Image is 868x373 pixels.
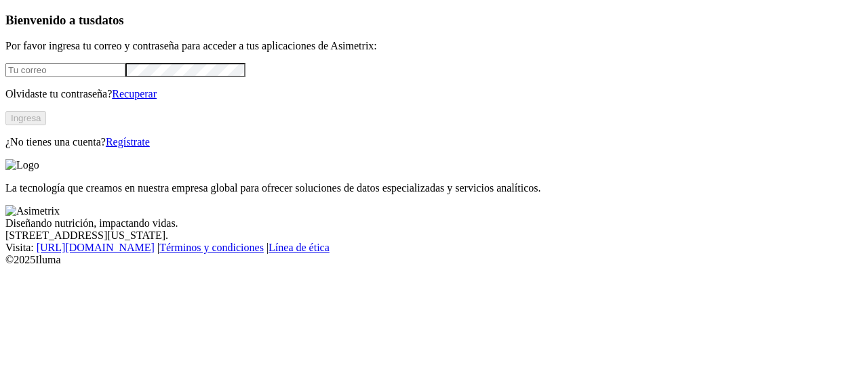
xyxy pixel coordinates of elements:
[5,136,863,148] p: ¿No tienes una cuenta?
[5,63,125,77] input: Tu correo
[112,88,157,100] a: Recuperar
[37,242,155,253] a: [URL][DOMAIN_NAME]
[106,136,150,148] a: Regístrate
[5,254,863,266] div: © 2025 Iluma
[269,242,330,253] a: Línea de ética
[5,111,46,125] button: Ingresa
[5,159,39,171] img: Logo
[5,88,863,100] p: Olvidaste tu contraseña?
[5,217,863,229] div: Diseñando nutrición, impactando vidas.
[5,40,863,52] p: Por favor ingresa tu correo y contraseña para acceder a tus aplicaciones de Asimetrix:
[5,13,863,28] h3: Bienvenido a tus
[159,242,264,253] a: Términos y condiciones
[5,205,60,217] img: Asimetrix
[95,13,124,27] span: datos
[5,182,863,194] p: La tecnología que creamos en nuestra empresa global para ofrecer soluciones de datos especializad...
[5,242,863,254] div: Visita : | |
[5,229,863,242] div: [STREET_ADDRESS][US_STATE].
